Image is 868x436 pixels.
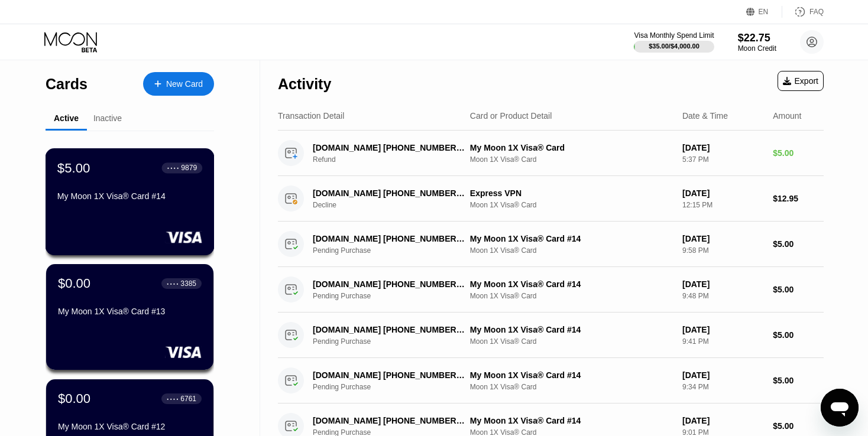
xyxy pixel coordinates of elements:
[58,391,90,406] div: $0.00
[682,188,763,198] div: [DATE]
[278,267,824,313] div: [DOMAIN_NAME] [PHONE_NUMBER] USPending PurchaseMy Moon 1X Visa® Card #14Moon 1X Visa® Card[DATE]9...
[782,6,824,18] div: FAQ
[313,155,477,164] div: Refund
[738,44,776,53] div: Moon Credit
[778,71,824,91] div: Export
[313,416,465,425] div: [DOMAIN_NAME] [PHONE_NUMBER] US
[738,32,776,44] div: $22.75
[180,279,196,288] div: 3385
[143,72,214,96] div: New Card
[634,31,714,53] div: Visa Monthly Spend Limit$35.00/$4,000.00
[181,164,197,172] div: 9879
[470,234,673,243] div: My Moon 1X Visa® Card #14
[682,143,763,152] div: [DATE]
[313,188,465,198] div: [DOMAIN_NAME] [PHONE_NUMBER] US
[773,376,824,385] div: $5.00
[746,6,782,18] div: EN
[58,422,202,431] div: My Moon 1X Visa® Card #12
[773,285,824,294] div: $5.00
[278,313,824,358] div: [DOMAIN_NAME] [PHONE_NUMBER] USPending PurchaseMy Moon 1X Visa® Card #14Moon 1X Visa® Card[DATE]9...
[46,264,213,370] div: $0.00● ● ● ●3385My Moon 1X Visa® Card #13
[682,383,763,391] div: 9:34 PM
[649,43,699,50] div: $35.00 / $4,000.00
[682,246,763,255] div: 9:58 PM
[682,370,763,380] div: [DATE]
[682,416,763,425] div: [DATE]
[46,149,213,255] div: $5.00● ● ● ●9879My Moon 1X Visa® Card #14
[773,330,824,340] div: $5.00
[470,111,552,121] div: Card or Product Detail
[313,325,465,334] div: [DOMAIN_NAME] [PHONE_NUMBER] US
[278,358,824,404] div: [DOMAIN_NAME] [PHONE_NUMBER] USPending PurchaseMy Moon 1X Visa® Card #14Moon 1X Visa® Card[DATE]9...
[46,76,88,93] div: Cards
[278,222,824,267] div: [DOMAIN_NAME] [PHONE_NUMBER] USPending PurchaseMy Moon 1X Visa® Card #14Moon 1X Visa® Card[DATE]9...
[470,337,673,346] div: Moon 1X Visa® Card
[54,113,79,123] div: Active
[167,166,179,170] div: ● ● ● ●
[180,395,196,403] div: 6761
[783,76,818,86] div: Export
[682,201,763,209] div: 12:15 PM
[682,337,763,346] div: 9:41 PM
[278,111,344,121] div: Transaction Detail
[166,79,203,89] div: New Card
[470,246,673,255] div: Moon 1X Visa® Card
[470,143,673,152] div: My Moon 1X Visa® Card
[278,76,331,93] div: Activity
[58,307,202,316] div: My Moon 1X Visa® Card #13
[821,389,859,427] iframe: Button to launch messaging window
[313,292,477,300] div: Pending Purchase
[93,113,122,123] div: Inactive
[682,111,728,121] div: Date & Time
[470,279,673,289] div: My Moon 1X Visa® Card #14
[682,155,763,164] div: 5:37 PM
[634,31,714,40] div: Visa Monthly Spend Limit
[313,143,465,152] div: [DOMAIN_NAME] [PHONE_NUMBER] US
[470,416,673,425] div: My Moon 1X Visa® Card #14
[773,421,824,431] div: $5.00
[58,276,90,291] div: $0.00
[470,155,673,164] div: Moon 1X Visa® Card
[809,8,824,16] div: FAQ
[682,292,763,300] div: 9:48 PM
[57,160,90,175] div: $5.00
[470,370,673,380] div: My Moon 1X Visa® Card #14
[470,383,673,391] div: Moon 1X Visa® Card
[313,246,477,255] div: Pending Purchase
[313,370,465,380] div: [DOMAIN_NAME] [PHONE_NUMBER] US
[278,131,824,176] div: [DOMAIN_NAME] [PHONE_NUMBER] USRefundMy Moon 1X Visa® CardMoon 1X Visa® Card[DATE]5:37 PM$5.00
[773,148,824,158] div: $5.00
[167,397,179,401] div: ● ● ● ●
[470,188,673,198] div: Express VPN
[470,292,673,300] div: Moon 1X Visa® Card
[313,337,477,346] div: Pending Purchase
[167,282,179,285] div: ● ● ● ●
[313,383,477,391] div: Pending Purchase
[738,32,776,53] div: $22.75Moon Credit
[773,194,824,203] div: $12.95
[682,234,763,243] div: [DATE]
[57,191,202,201] div: My Moon 1X Visa® Card #14
[773,239,824,249] div: $5.00
[682,279,763,289] div: [DATE]
[313,279,465,289] div: [DOMAIN_NAME] [PHONE_NUMBER] US
[313,201,477,209] div: Decline
[759,8,769,16] div: EN
[773,111,801,121] div: Amount
[278,176,824,222] div: [DOMAIN_NAME] [PHONE_NUMBER] USDeclineExpress VPNMoon 1X Visa® Card[DATE]12:15 PM$12.95
[470,201,673,209] div: Moon 1X Visa® Card
[682,325,763,334] div: [DATE]
[470,325,673,334] div: My Moon 1X Visa® Card #14
[313,234,465,243] div: [DOMAIN_NAME] [PHONE_NUMBER] US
